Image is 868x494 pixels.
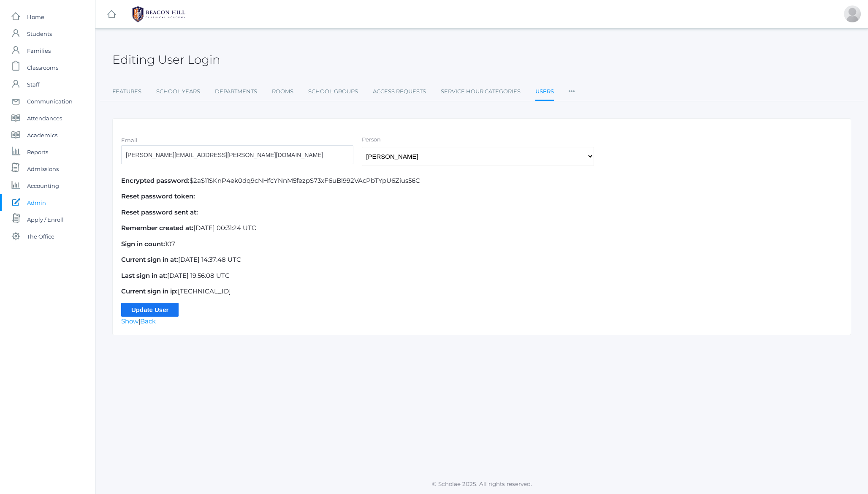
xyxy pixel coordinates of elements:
[373,83,426,100] a: Access Requests
[121,255,842,265] p: [DATE] 14:37:48 UTC
[308,83,358,100] a: School Groups
[112,53,220,66] h2: Editing User Login
[27,76,39,93] span: Staff
[441,83,521,100] a: Service Hour Categories
[121,239,842,249] p: 107
[121,224,193,232] strong: Remember created at:
[121,223,842,233] p: [DATE] 00:31:24 UTC
[112,83,141,100] a: Features
[121,240,165,248] strong: Sign in count:
[121,176,842,186] p: $2a$11$KnP4ek0dq9cNHfcYNnM5fezpS73xF6uBl992VAcPbTYpU6Zius56C
[27,160,59,177] span: Admissions
[140,317,156,325] a: Back
[27,194,46,211] span: Admin
[156,83,200,100] a: School Years
[27,177,59,194] span: Accounting
[121,271,167,280] strong: Last sign in at:
[27,228,54,245] span: The Office
[121,303,179,317] input: Update User
[121,208,198,216] strong: Reset password sent at:
[121,255,178,263] strong: Current sign in at:
[27,110,62,127] span: Attendances
[121,271,842,281] p: [DATE] 19:56:08 UTC
[27,42,51,59] span: Families
[535,83,554,101] a: Users
[121,317,138,325] a: Show
[121,287,178,295] strong: Current sign in ip:
[27,144,48,160] span: Reports
[27,25,52,42] span: Students
[362,136,594,144] label: Person
[95,480,868,488] p: © Scholae 2025. All rights reserved.
[27,211,64,228] span: Apply / Enroll
[272,83,293,100] a: Rooms
[844,5,861,22] div: Jason Roberts
[112,118,851,335] div: |
[27,127,57,144] span: Academics
[121,192,195,200] strong: Reset password token:
[121,176,190,185] strong: Encrypted password:
[121,137,138,144] label: Email
[27,93,73,110] span: Communication
[121,287,842,296] p: [TECHNICAL_ID]
[27,59,58,76] span: Classrooms
[27,8,44,25] span: Home
[215,83,257,100] a: Departments
[127,4,190,25] img: BHCALogos-05-308ed15e86a5a0abce9b8dd61676a3503ac9727e845dece92d48e8588c001991.png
